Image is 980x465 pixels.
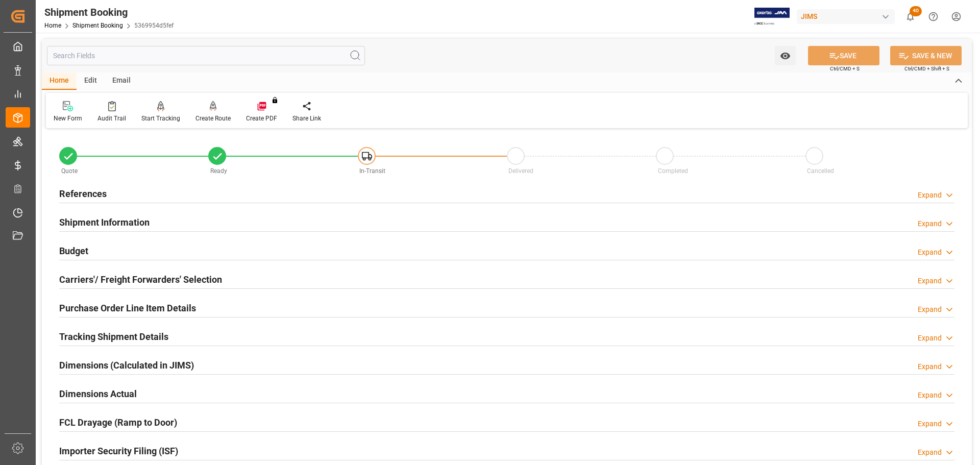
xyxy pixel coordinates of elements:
div: Shipment Booking [44,5,174,20]
button: JIMS [797,7,899,26]
h2: Importer Security Filing (ISF) [59,444,178,458]
div: Start Tracking [141,114,180,123]
button: show 40 new notifications [899,5,922,28]
div: Expand [918,304,942,315]
span: Ctrl/CMD + S [830,65,860,72]
div: Edit [77,72,105,90]
a: Shipment Booking [72,22,123,29]
div: Expand [918,247,942,258]
button: SAVE [808,46,879,65]
div: Create Route [195,114,231,123]
div: Expand [918,361,942,372]
span: Delivered [508,167,533,175]
button: Help Center [922,5,945,28]
div: JIMS [797,9,895,24]
span: Cancelled [807,167,834,175]
h2: Dimensions Actual [59,387,137,401]
h2: Purchase Order Line Item Details [59,301,196,315]
div: Home [42,72,77,90]
div: Expand [918,333,942,344]
button: SAVE & NEW [890,46,962,65]
span: Ctrl/CMD + Shift + S [904,65,949,72]
div: Expand [918,419,942,429]
h2: Tracking Shipment Details [59,330,168,344]
div: Expand [918,447,942,458]
span: Ready [210,167,227,175]
span: Quote [61,167,78,175]
div: New Form [54,114,82,123]
input: Search Fields [47,46,365,65]
img: Exertis%20JAM%20-%20Email%20Logo.jpg_1722504956.jpg [754,8,790,26]
div: Email [105,72,138,90]
div: Expand [918,190,942,201]
div: Expand [918,218,942,229]
h2: References [59,187,107,201]
span: Completed [658,167,688,175]
h2: Shipment Information [59,215,150,229]
div: Audit Trail [97,114,126,123]
span: In-Transit [359,167,385,175]
button: open menu [775,46,796,65]
h2: Carriers'/ Freight Forwarders' Selection [59,273,222,286]
h2: Budget [59,244,88,258]
div: Expand [918,276,942,286]
div: Expand [918,390,942,401]
div: Share Link [292,114,321,123]
h2: FCL Drayage (Ramp to Door) [59,415,177,429]
a: Home [44,22,61,29]
span: 40 [910,6,922,16]
h2: Dimensions (Calculated in JIMS) [59,358,194,372]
